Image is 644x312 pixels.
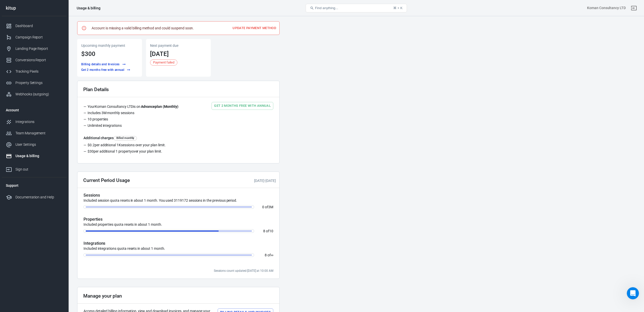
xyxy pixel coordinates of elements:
[2,77,67,89] a: Property Settings
[84,135,273,140] h6: Additional charges
[627,287,639,299] iframe: Intercom live chat
[15,195,63,200] div: Documentation and Help
[212,102,273,110] a: Get 2 months free with annual
[83,178,130,183] h2: Current Period Usage
[84,222,273,227] p: Included properties quota resets in about 1 month.
[84,123,182,129] li: Unlimited integrations
[269,229,273,233] span: 10
[15,119,63,124] div: Integrations
[15,69,63,74] div: Tracking Pixels
[151,60,176,65] span: Payment failed
[2,162,67,175] a: Sign out
[2,116,67,128] a: Integrations
[150,43,207,48] p: Next payment due
[265,253,267,257] span: 8
[254,179,264,183] time: 2025-08-25T09:34:19+01:00
[2,139,67,150] a: User Settings
[247,269,273,273] time: 2025-08-25T10:00:00+01:00
[15,167,63,172] div: Sign out
[2,66,67,77] a: Tracking Pixels
[15,57,63,63] div: Conversions Report
[258,205,273,209] p: of
[254,179,276,183] span: -
[271,253,273,257] span: ∞
[587,5,626,11] div: Account id: rqUrNsRv
[2,104,67,116] li: Account
[84,117,182,123] li: 10 properties
[84,104,182,110] li: Your Koman Consultancy LTD is on
[84,198,273,203] p: Included session quota resets in about 1 month. You used 3119172 sessions in the previous period.
[315,6,338,10] span: Find anything...
[2,89,67,100] a: Webhooks (outgoing)
[2,179,67,192] li: Support
[262,205,264,209] span: 0
[141,105,178,109] strong: Advance plan ( Monthly )
[214,269,273,273] span: Sessions count updated:
[117,143,121,147] span: 1K
[90,24,196,33] div: Account is missing a valid billing method and could suspend soon.
[15,92,63,97] div: Webhooks (outgoing)
[15,46,63,51] div: Landing Page Report
[80,67,132,73] a: Get 2 months free with annual
[628,2,640,14] a: Sign out
[306,4,407,12] button: Find anything...⌘ + K
[15,23,63,29] div: Dashboard
[15,35,63,40] div: Campaign Report
[84,149,273,155] li: per additional property over your plan limit.
[88,143,95,147] span: $0.2
[84,217,273,222] h5: Properties
[263,229,265,233] span: 8
[2,150,67,162] a: Usage & billing
[2,43,67,54] a: Landing Page Report
[77,6,100,11] div: Usage & billing
[84,246,273,251] p: Included integrations quota resets in about 1 month.
[84,241,273,246] h5: Integrations
[231,24,277,32] button: Update payment method
[84,110,182,117] li: Includes 3M monthly sessions
[2,32,67,43] a: Campaign Report
[15,131,63,136] div: Team Management
[268,205,273,209] span: 3M
[81,50,95,57] span: $300
[81,43,138,48] p: Upcoming monthly payment
[15,142,63,147] div: User Settings
[150,50,169,57] time: 2025-09-25T09:34:19+01:00
[265,179,276,183] time: 2025-09-25T09:34:19+01:00
[393,6,403,10] div: ⌘ + K
[2,128,67,139] a: Team Management
[2,20,67,32] a: Dashboard
[83,293,122,299] h2: Manage your plan
[15,153,63,159] div: Usage & billing
[2,6,67,10] div: kitup
[88,149,94,153] span: $30
[258,229,273,233] p: of
[2,54,67,66] a: Conversions Report
[15,80,63,86] div: Property Settings
[80,62,127,67] button: Billing details and Invoices
[258,253,273,257] p: of
[116,149,118,153] span: 1
[84,142,273,149] li: per additional sessions over your plan limit.
[84,193,273,198] h5: Sessions
[83,87,109,92] h2: Plan Details
[115,136,135,140] span: Billed monthly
